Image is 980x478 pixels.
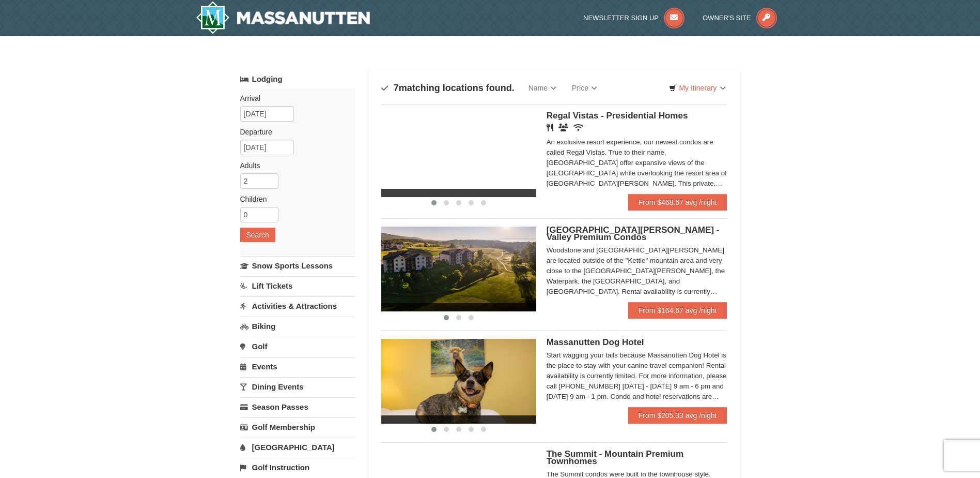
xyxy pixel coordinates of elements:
[547,137,727,189] div: An exclusive resort experience, our newest condos are called Regal Vistas. True to their name, [G...
[240,296,355,316] a: Activities & Attractions
[240,458,355,477] a: Golf Instruction
[628,194,727,211] a: From $468.67 avg /night
[240,93,348,103] label: Arrival
[240,256,355,275] a: Snow Sports Lessons
[628,407,727,424] a: From $205.33 avg /night
[558,124,568,131] i: Banquet Facilities
[547,111,688,121] span: Regal Vistas - Presidential Homes
[628,302,727,319] a: From $164.67 avg /night
[240,194,348,204] label: Children
[240,70,355,88] a: Lodging
[547,350,727,402] div: Start wagging your tails because Massanutten Dog Hotel is the place to stay with your canine trav...
[240,357,355,376] a: Events
[240,417,355,437] a: Golf Membership
[240,438,355,457] a: [GEOGRAPHIC_DATA]
[583,14,685,22] a: Newsletter Sign Up
[547,337,644,347] span: Massanutten Dog Hotel
[703,14,751,22] span: Owner's Site
[583,14,659,22] span: Newsletter Sign Up
[547,225,720,242] span: [GEOGRAPHIC_DATA][PERSON_NAME] - Valley Premium Condos
[703,14,777,22] a: Owner's Site
[196,1,370,34] img: Massanutten Resort Logo
[547,245,727,297] div: Woodstone and [GEOGRAPHIC_DATA][PERSON_NAME] are located outside of the "Kettle" mountain area an...
[240,397,355,416] a: Season Passes
[240,377,355,396] a: Dining Events
[547,124,553,131] i: Restaurant
[240,228,275,242] button: Search
[573,124,583,131] i: Wireless Internet (free)
[196,1,370,34] a: Massanutten Resort
[240,160,348,171] label: Adults
[240,317,355,336] a: Biking
[547,449,683,466] span: The Summit - Mountain Premium Townhomes
[240,127,348,137] label: Departure
[521,78,564,98] a: Name
[240,337,355,356] a: Golf
[564,78,605,98] a: Price
[240,276,355,295] a: Lift Tickets
[662,80,732,96] a: My Itinerary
